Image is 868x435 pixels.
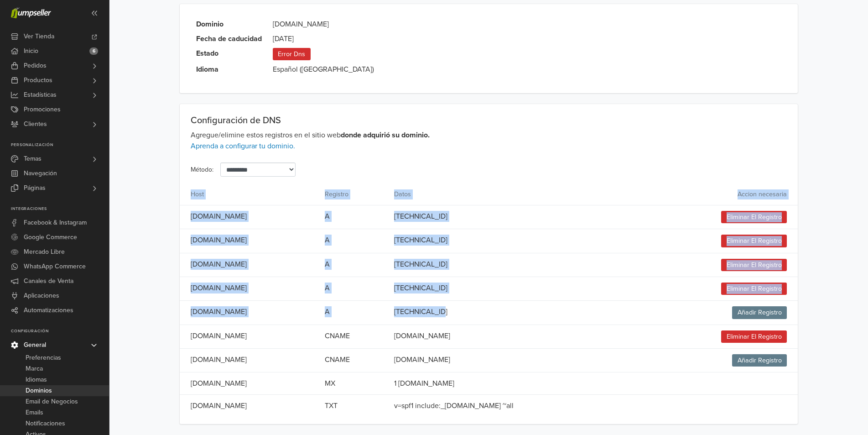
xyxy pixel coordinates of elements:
p: Configuración [11,329,109,334]
th: Fecha de caducidad [191,30,267,44]
span: Inicio [24,44,38,58]
span: Promociones [24,102,61,117]
td: [DOMAIN_NAME] [180,349,319,372]
td: [DOMAIN_NAME] [180,395,319,417]
td: A [319,301,389,325]
span: Añadir Registro [732,306,787,319]
td: [DOMAIN_NAME] [180,372,319,395]
span: Preferencias [26,352,61,363]
span: Clientes [24,117,47,131]
td: [DOMAIN_NAME] [180,325,319,348]
span: Eliminar El Registro [721,235,787,247]
p: Integraciones [11,206,109,212]
td: [DATE] [267,30,379,44]
span: Marca [26,363,43,374]
td: CNAME [319,325,389,348]
td: A [319,205,389,229]
td: [DOMAIN_NAME] [180,301,319,325]
span: Productos [24,73,52,88]
span: Facebook & Instagram [24,215,87,230]
strong: donde adquirió su dominio. [341,131,430,140]
td: [DOMAIN_NAME] [389,325,640,348]
span: Eliminar El Registro [721,259,787,271]
th: Host [180,184,319,205]
span: Eliminar El Registro [721,211,787,223]
td: [TECHNICAL_ID] [389,253,640,277]
th: Registro [319,184,389,205]
td: [TECHNICAL_ID] [389,229,640,253]
span: Dominios [26,385,52,396]
span: General [24,338,46,352]
td: [TECHNICAL_ID] [389,277,640,301]
th: Estado [191,44,267,60]
span: 6 [89,47,98,55]
label: Método: [184,162,213,177]
td: [DOMAIN_NAME] [180,277,319,301]
p: Personalización [11,142,109,148]
a: Aprenda a configurar tu dominio. [191,142,295,151]
td: Español ([GEOGRAPHIC_DATA]) [267,60,379,75]
th: Idioma [191,60,267,75]
th: Accion necesaria [640,184,798,205]
td: v=spf1 include:_[DOMAIN_NAME] ~all [389,395,640,417]
span: Agregue/elimine estos registros en el sitio web [191,131,430,140]
span: Idiomas [26,374,47,385]
span: Eliminar El Registro [721,283,787,295]
span: Aplicaciones [24,288,59,303]
td: [DOMAIN_NAME] [180,205,319,229]
span: Mercado Libre [24,245,65,259]
span: Google Commerce [24,230,77,245]
td: [DOMAIN_NAME] [180,229,319,253]
td: A [319,277,389,301]
td: MX [319,372,389,395]
td: A [319,253,389,277]
span: Añadir Registro [732,354,787,367]
h5: Configuración de DNS [191,115,584,126]
span: Páginas [24,181,46,195]
td: [DOMAIN_NAME] [267,15,379,30]
td: 1 [DOMAIN_NAME] [389,372,640,395]
span: Pedidos [24,58,47,73]
span: Ver Tienda [24,29,54,44]
span: Notificaciones [26,418,65,429]
th: Dominio [191,15,267,30]
td: [DOMAIN_NAME] [389,349,640,372]
th: Datos [389,184,640,205]
span: Error Dns [273,48,311,60]
td: A [319,229,389,253]
span: Emails [26,407,43,418]
span: Eliminar El Registro [721,330,787,343]
span: Temas [24,152,42,166]
span: Canales de Venta [24,274,73,288]
td: [TECHNICAL_ID] [389,205,640,229]
td: [TECHNICAL_ID] [389,301,640,325]
td: TXT [319,395,389,417]
span: Automatizaciones [24,303,73,318]
td: [DOMAIN_NAME] [180,253,319,277]
span: WhatsApp Commerce [24,259,86,274]
span: Estadísticas [24,88,57,102]
span: Navegación [24,166,57,181]
span: Email de Negocios [26,396,78,407]
td: CNAME [319,349,389,372]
